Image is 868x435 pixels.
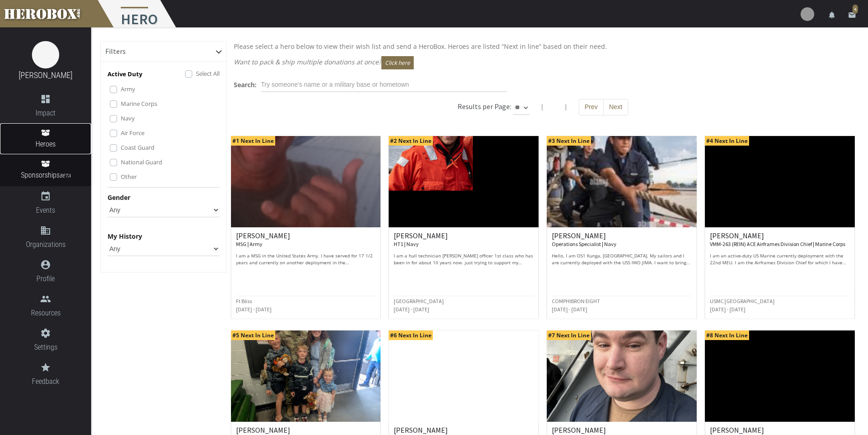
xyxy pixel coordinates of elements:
[552,232,692,248] h6: [PERSON_NAME]
[60,173,71,179] small: BETA
[231,136,275,146] span: #1 Next In Line
[236,298,252,304] small: Ft Bliss
[394,232,534,248] h6: [PERSON_NAME]
[540,102,544,111] span: |
[108,231,142,241] label: My History
[394,298,444,304] small: [GEOGRAPHIC_DATA]
[121,172,137,182] label: Other
[121,99,157,109] label: Marine Corps
[196,68,220,79] label: Select All
[389,136,433,146] span: #2 Next In Line
[801,7,814,21] img: user-image
[236,241,262,247] small: MSG | Army
[231,330,275,340] span: #5 Next In Line
[234,79,257,90] label: Search:
[381,56,414,69] button: Click here
[710,306,745,313] small: [DATE] - [DATE]
[564,102,568,111] span: |
[108,69,142,79] p: Active Duty
[552,306,587,313] small: [DATE] - [DATE]
[704,136,855,319] a: #4 Next In Line [PERSON_NAME] VMM-263 (REIN) ACE Airframes Division Chief | Marine Corps I am an ...
[105,47,126,56] h6: Filters
[603,99,628,115] button: Next
[394,241,419,247] small: HT1 | Navy
[389,330,433,340] span: #6 Next In Line
[579,99,604,115] button: Prev
[32,41,59,68] img: image
[546,136,697,319] a: #3 Next In Line [PERSON_NAME] Operations Specialist | Navy Hello, I am OS1 Kunga, [GEOGRAPHIC_DAT...
[236,232,376,248] h6: [PERSON_NAME]
[231,136,381,319] a: #1 Next In Line [PERSON_NAME] MSG | Army I am a MSG in the United States Army. I have served for ...
[848,11,856,19] i: email
[710,241,845,247] small: VMM-263 (REIN) ACE Airframes Division Chief | Marine Corps
[705,136,749,146] span: #4 Next In Line
[828,11,836,19] i: notifications
[236,252,376,266] p: I am a MSG in the United States Army. I have served for 17 1/2 years and currently on another dep...
[710,232,850,248] h6: [PERSON_NAME]
[234,41,853,52] p: Please select a hero below to view their wish list and send a HeroBox. Heroes are listed “Next in...
[853,5,858,14] span: 4
[547,330,591,340] span: #7 Next In Line
[388,136,539,319] a: #2 Next In Line [PERSON_NAME] HT1 | Navy I am a hull technician [PERSON_NAME] officer 1st class w...
[121,157,162,167] label: National Guard
[108,192,130,203] label: Gender
[394,252,534,266] p: I am a hull technician [PERSON_NAME] officer 1st class who has been in for about 10 years now. ju...
[121,142,154,152] label: Coast Guard
[121,128,144,138] label: Air Force
[457,102,511,111] h6: Results per Page:
[710,298,775,304] small: USMC [GEOGRAPHIC_DATA]
[121,84,135,94] label: Army
[552,252,692,266] p: Hello, I am OS1 Kunga, [GEOGRAPHIC_DATA]. My sailors and I are currently deployed with the USS IW...
[547,136,591,146] span: #3 Next In Line
[261,78,507,92] input: Try someone's name or a military base or hometown
[236,306,272,313] small: [DATE] - [DATE]
[19,70,72,80] a: [PERSON_NAME]
[705,330,749,340] span: #8 Next In Line
[394,306,429,313] small: [DATE] - [DATE]
[552,241,616,247] small: Operations Specialist | Navy
[121,113,135,123] label: Navy
[552,298,600,304] small: COMPHIBRON EIGHT
[710,252,850,266] p: I am an active-duty US Marine currently deployment with the 22nd MEU. I am the Airframes Division...
[234,56,853,69] p: Want to pack & ship multiple donations at once?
